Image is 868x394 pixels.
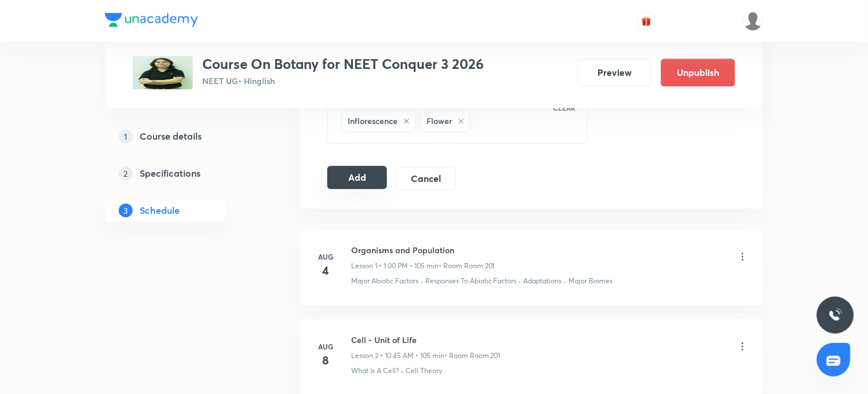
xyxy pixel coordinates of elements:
[396,167,456,190] button: Cancel
[564,276,567,286] div: ·
[105,13,198,30] a: Company Logo
[351,244,495,256] h6: Organisms and Population
[119,129,133,143] p: 1
[348,115,397,127] h6: Inflorescence
[661,59,735,86] button: Unpublish
[439,261,495,271] p: • Room Room 201
[578,59,652,86] button: Preview
[524,276,562,286] p: Adaptations
[425,276,517,286] p: Responses To Abiotic Factors
[105,13,198,27] img: Company Logo
[426,115,452,127] h6: Flower
[140,129,202,143] h5: Course details
[829,308,843,322] img: ttu
[641,16,652,26] img: avatar
[119,166,133,180] p: 2
[637,12,656,30] button: avatar
[119,203,133,217] p: 3
[314,251,337,262] h6: Aug
[327,166,387,189] button: Add
[444,351,501,361] p: • Room Room 201
[314,341,337,352] h6: Aug
[351,351,444,361] p: Lesson 2 • 10:45 AM • 105 min
[202,56,484,72] h3: Course On Botany for NEET Conquer 3 2026
[105,125,262,148] a: 1Course details
[133,56,193,89] img: 298944a021fe4a3384eb5c6f60118e63.jpg
[105,162,262,185] a: 2Specifications
[406,366,442,376] p: Cell Theory
[314,352,337,369] h4: 8
[553,103,576,113] p: CLEAR
[351,334,501,346] h6: Cell - Unit of Life
[351,366,399,376] p: What Is A Cell?
[314,262,337,279] h4: 4
[202,75,484,87] p: NEET UG • Hinglish
[401,366,403,376] div: ·
[519,276,521,286] div: ·
[351,276,418,286] p: Major Abiotic Factors
[421,276,423,286] div: ·
[351,261,439,271] p: Lesson 1 • 1:00 PM • 105 min
[140,203,180,217] h5: Schedule
[743,11,763,31] img: Vinita Malik
[140,166,200,180] h5: Specifications
[569,276,613,286] p: Major Biomes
